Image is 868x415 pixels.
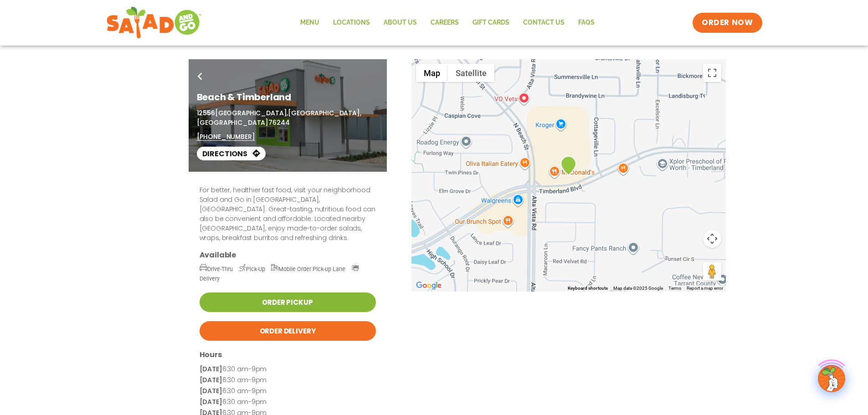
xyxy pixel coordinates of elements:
[293,12,601,33] nav: Menu
[197,90,379,104] h1: Beach & Timberland
[326,12,377,33] a: Locations
[200,364,376,375] p: 6:30 am-9pm
[702,17,753,28] span: ORDER NOW
[200,321,376,341] a: Order Delivery
[200,185,376,243] p: For better, healthier fast food, visit your neighborhood Salad and Go in [GEOGRAPHIC_DATA], [GEOG...
[200,350,376,359] h3: Hours
[687,286,723,291] a: Report a map error
[571,12,601,33] a: FAQs
[377,12,424,33] a: About Us
[703,262,721,281] button: Drag Pegman onto the map to open Street View
[200,397,222,406] strong: [DATE]
[200,397,376,408] p: 6:30 am-9pm
[288,108,361,118] span: [GEOGRAPHIC_DATA],
[197,147,266,160] a: Directions
[200,364,222,374] strong: [DATE]
[271,266,346,272] span: Mobile Order Pick-up Lane
[200,386,376,397] p: 6:30 am-9pm
[200,292,376,312] a: Order Pickup
[197,108,215,118] span: 12556
[268,118,289,127] span: 76244
[106,5,202,41] img: new-SAG-logo-768×292
[200,375,222,384] strong: [DATE]
[200,250,376,260] h3: Available
[197,132,255,142] a: [PHONE_NUMBER]
[215,108,288,118] span: [GEOGRAPHIC_DATA],
[516,12,571,33] a: Contact Us
[293,12,326,33] a: Menu
[239,266,265,272] span: Pick-Up
[200,375,376,386] p: 6:30 am-9pm
[703,230,721,248] button: Map camera controls
[197,118,269,127] span: [GEOGRAPHIC_DATA]
[424,12,466,33] a: Careers
[693,13,762,33] a: ORDER NOW
[200,386,222,395] strong: [DATE]
[466,12,516,33] a: GIFT CARDS
[200,266,233,272] span: Drive-Thru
